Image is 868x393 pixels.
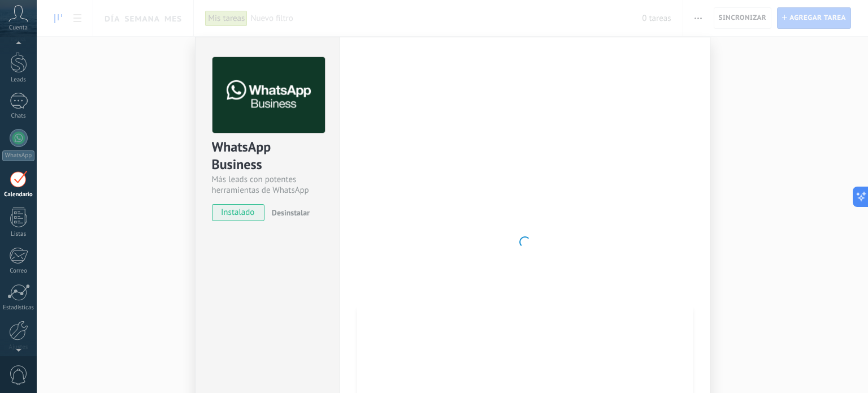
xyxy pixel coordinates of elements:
div: Estadísticas [2,304,35,312]
div: WhatsApp [2,150,34,161]
span: instalado [212,204,264,221]
div: Correo [2,267,35,275]
button: Desinstalar [267,204,310,221]
div: Más leads con potentes herramientas de WhatsApp [212,174,323,196]
div: Leads [2,76,35,84]
div: WhatsApp Business [212,138,323,174]
div: Calendario [2,191,35,198]
span: Cuenta [9,24,28,32]
img: logo_main.png [212,57,325,133]
div: Listas [2,231,35,238]
div: Chats [2,113,35,120]
span: Desinstalar [272,208,310,218]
